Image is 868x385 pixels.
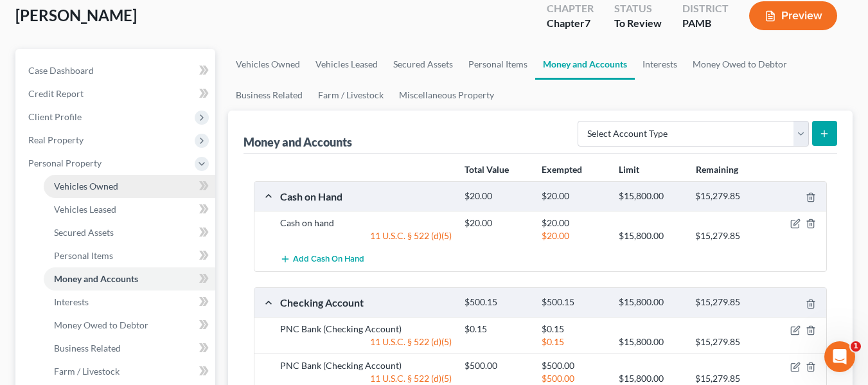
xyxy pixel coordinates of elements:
a: Personal Items [461,49,535,80]
a: Money Owed to Debtor [685,49,795,80]
div: Chapter [547,16,594,31]
div: Cash on hand [274,217,458,229]
span: Secured Assets [54,227,114,238]
span: Vehicles Owned [54,181,118,192]
div: $15,800.00 [612,229,689,242]
div: $15,800.00 [612,372,689,385]
div: $500.00 [458,359,535,372]
div: Cash on Hand [274,190,458,203]
a: Interests [44,291,215,314]
div: $15,279.85 [689,372,766,385]
span: [PERSON_NAME] [15,6,137,24]
div: 11 U.S.C. § 522 (d)(5) [274,372,458,385]
div: $20.00 [535,217,612,229]
div: $20.00 [458,217,535,229]
button: Add Cash on Hand [280,247,364,271]
div: $15,279.85 [689,336,766,348]
a: Interests [635,49,685,80]
span: Credit Report [28,88,84,99]
a: Vehicles Leased [44,198,215,221]
a: Money and Accounts [44,267,215,291]
strong: Limit [619,164,639,175]
div: To Review [614,16,662,31]
a: Case Dashboard [18,59,215,82]
div: Checking Account [274,296,458,309]
div: $500.15 [458,296,535,309]
span: Personal Items [54,250,113,261]
div: $15,800.00 [612,296,689,309]
div: $20.00 [535,229,612,242]
div: $20.00 [535,190,612,202]
div: Status [614,1,662,16]
div: $15,279.85 [689,190,766,202]
button: Preview [749,1,837,30]
span: Money Owed to Debtor [54,319,148,330]
div: 11 U.S.C. § 522 (d)(5) [274,336,458,348]
a: Credit Report [18,82,215,105]
span: 7 [585,17,590,29]
span: Case Dashboard [28,65,94,76]
div: $500.15 [535,296,612,309]
span: Add Cash on Hand [293,255,364,265]
span: Farm / Livestock [54,366,120,377]
div: 11 U.S.C. § 522 (d)(5) [274,229,458,242]
div: $20.00 [458,190,535,202]
span: Personal Property [28,157,102,168]
a: Farm / Livestock [44,360,215,383]
div: $15,279.85 [689,229,766,242]
span: Business Related [54,343,121,354]
a: Business Related [228,80,310,111]
strong: Remaining [696,164,738,175]
div: District [682,1,729,16]
span: Client Profile [28,111,82,122]
a: Vehicles Owned [44,175,215,198]
span: Interests [54,296,89,307]
a: Miscellaneous Property [391,80,502,111]
div: $0.15 [535,323,612,336]
a: Business Related [44,337,215,360]
div: $0.15 [535,336,612,348]
a: Personal Items [44,244,215,267]
div: $500.00 [535,359,612,372]
div: $0.15 [458,323,535,336]
span: 1 [851,341,861,352]
a: Secured Assets [44,221,215,244]
div: PAMB [682,16,729,31]
a: Money Owed to Debtor [44,314,215,337]
a: Money and Accounts [535,49,635,80]
strong: Exempted [542,164,582,175]
div: $500.00 [535,372,612,385]
iframe: Intercom live chat [824,341,855,372]
div: PNC Bank (Checking Account) [274,359,458,372]
a: Vehicles Owned [228,49,308,80]
span: Real Property [28,134,84,145]
div: $15,800.00 [612,336,689,348]
span: Vehicles Leased [54,204,116,215]
span: Money and Accounts [54,273,138,284]
div: PNC Bank (Checking Account) [274,323,458,336]
a: Secured Assets [385,49,461,80]
div: Chapter [547,1,594,16]
strong: Total Value [465,164,509,175]
div: $15,800.00 [612,190,689,202]
div: Money and Accounts [244,134,352,150]
div: $15,279.85 [689,296,766,309]
a: Farm / Livestock [310,80,391,111]
a: Vehicles Leased [308,49,385,80]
